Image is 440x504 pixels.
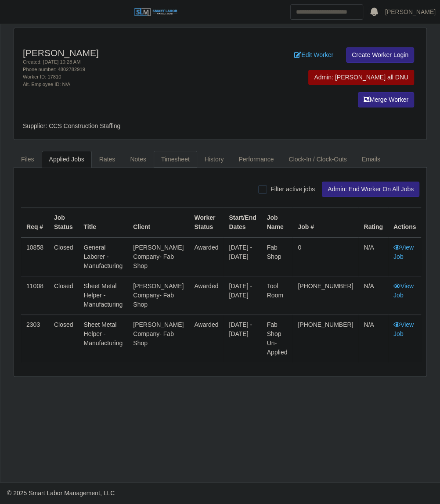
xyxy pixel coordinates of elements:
[346,47,414,63] a: Create Worker Login
[262,315,293,363] td: Fab Shop Un-applied
[49,208,79,238] th: Job Status
[231,151,281,168] a: Performance
[224,276,261,315] td: [DATE] - [DATE]
[128,208,189,238] th: Client
[290,4,363,20] input: Search
[358,315,388,363] td: N/A
[224,315,261,363] td: [DATE] - [DATE]
[262,237,293,276] td: Fab Shop
[292,237,358,276] td: 0
[189,237,224,276] td: awarded
[21,237,49,276] td: 10858
[23,81,248,88] div: Alt. Employee ID: N/A
[262,208,293,238] th: Job Name
[292,276,358,315] td: [PHONE_NUMBER]
[189,276,224,315] td: awarded
[189,208,224,238] th: Worker Status
[79,208,128,238] th: Title
[23,47,248,58] h4: [PERSON_NAME]
[358,237,388,276] td: N/A
[385,7,436,17] a: [PERSON_NAME]
[7,490,115,497] span: © 2025 Smart Labor Management, LLC
[79,315,128,363] td: Sheet Metal Helper - Manufacturing
[393,321,414,337] a: View Job
[134,7,178,17] img: SLM Logo
[358,208,388,238] th: Rating
[262,276,293,315] td: Tool Room
[123,151,154,168] a: Notes
[388,208,421,238] th: Actions
[154,151,197,168] a: Timesheet
[270,186,315,193] span: Filter active jobs
[79,276,128,315] td: Sheet Metal Helper - Manufacturing
[14,151,42,168] a: Files
[292,315,358,363] td: [PHONE_NUMBER]
[128,276,189,315] td: [PERSON_NAME] Company- Fab Shop
[224,208,261,238] th: Start/End Dates
[354,151,388,168] a: Emails
[189,315,224,363] td: awarded
[128,237,189,276] td: [PERSON_NAME] Company- Fab Shop
[292,208,358,238] th: Job #
[128,315,189,363] td: [PERSON_NAME] Company- Fab Shop
[308,70,414,85] button: Admin: [PERSON_NAME] all DNU
[79,237,128,276] td: General Laborer - Manufacturing
[21,208,49,238] th: Req #
[23,58,248,66] div: Created: [DATE] 10:28 AM
[358,276,388,315] td: N/A
[197,151,231,168] a: History
[23,73,248,81] div: Worker ID: 17810
[322,182,419,197] button: Admin: End Worker On All Jobs
[92,151,123,168] a: Rates
[23,66,248,73] div: Phone number: 4802782919
[224,237,261,276] td: [DATE] - [DATE]
[49,315,79,363] td: Closed
[393,244,414,260] a: View Job
[393,282,414,299] a: View Job
[21,276,49,315] td: 11008
[281,151,354,168] a: Clock-In / Clock-Outs
[42,151,92,168] a: Applied Jobs
[49,276,79,315] td: Closed
[289,47,339,63] a: Edit Worker
[49,237,79,276] td: Closed
[23,122,120,129] span: Supplier: CCS Construction Staffing
[358,92,414,107] button: Merge Worker
[21,315,49,363] td: 2303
